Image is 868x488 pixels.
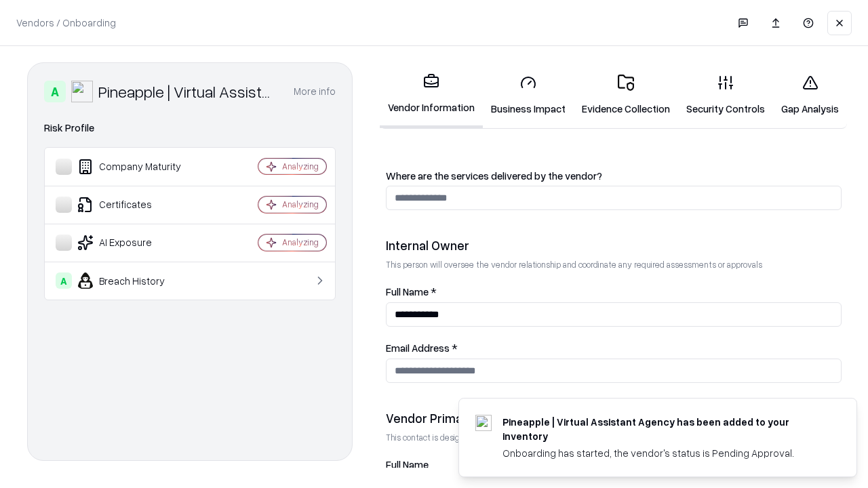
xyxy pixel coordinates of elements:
div: Company Maturity [56,159,218,175]
div: Internal Owner [386,237,842,253]
a: Security Controls [678,64,773,127]
div: Risk Profile [44,120,336,136]
div: Breach History [56,272,218,289]
div: A [44,81,66,102]
div: A [56,272,72,289]
img: trypineapple.com [475,415,492,431]
div: Pineapple | Virtual Assistant Agency [98,81,277,102]
div: Pineapple | Virtual Assistant Agency has been added to your inventory [502,415,824,443]
label: Where are the services delivered by the vendor? [386,171,842,181]
img: Pineapple | Virtual Assistant Agency [71,81,93,102]
div: Vendor Primary Contact [386,410,842,426]
label: Full Name [386,460,842,470]
div: Analyzing [282,199,319,210]
p: This person will oversee the vendor relationship and coordinate any required assessments or appro... [386,259,842,270]
div: Analyzing [282,161,319,172]
div: Certificates [56,197,218,213]
div: Onboarding has started, the vendor's status is Pending Approval. [502,446,824,460]
div: AI Exposure [56,235,218,251]
div: Analyzing [282,237,319,248]
a: Evidence Collection [574,64,678,127]
a: Business Impact [483,64,574,127]
label: Email Address * [386,343,842,353]
label: Full Name * [386,287,842,297]
p: This contact is designated to receive the assessment request from Shift [386,432,842,443]
p: Vendors / Onboarding [16,16,116,30]
a: Gap Analysis [773,64,847,127]
button: More info [294,79,336,104]
a: Vendor Information [380,62,483,128]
